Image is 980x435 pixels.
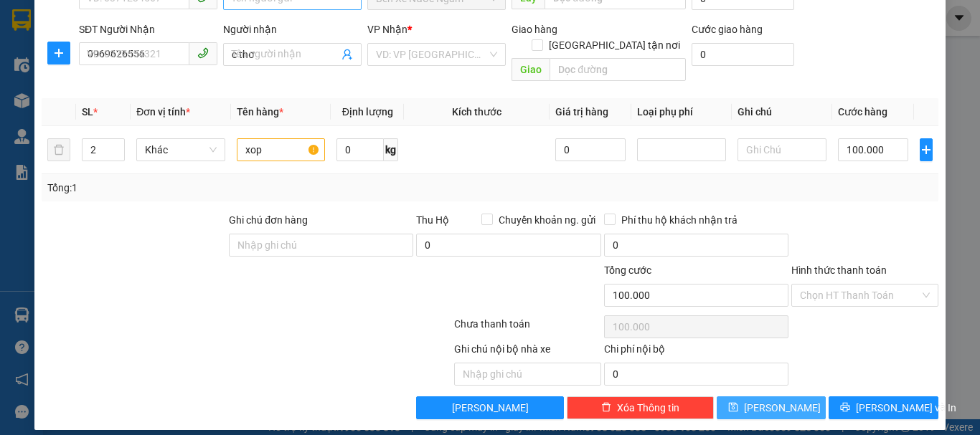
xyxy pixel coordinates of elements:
[840,402,850,414] span: printer
[367,24,407,35] span: VP Nhận
[920,138,933,161] button: plus
[453,316,603,341] div: Chưa thanh toán
[145,139,217,161] span: Khác
[454,363,601,386] input: Nhập ghi chú
[454,341,601,363] div: Ghi chú nội bộ nhà xe
[108,139,124,150] span: Increase Value
[229,234,413,257] input: Ghi chú đơn hàng
[424,21,435,32] span: check-circle
[920,144,932,156] span: plus
[567,396,714,419] button: deleteXóa Thông tin
[692,24,763,35] label: Cước giao hàng
[47,180,380,196] div: Tổng: 1
[197,47,209,59] span: phone
[617,400,679,416] span: Xóa Thông tin
[223,21,362,37] div: Người nhận
[136,106,190,118] span: Đơn vị tính
[341,49,353,60] span: user-add
[416,396,563,419] button: [PERSON_NAME]
[48,47,70,59] span: plus
[550,58,686,81] input: Dọc đường
[493,212,601,228] span: Chuyển khoản ng. gửi
[113,151,121,160] span: down
[829,396,938,419] button: printer[PERSON_NAME] và In
[555,106,608,118] span: Giá trị hàng
[441,21,556,32] span: Tạo đơn hàng thành công
[237,138,326,161] input: VD: Bàn, Ghế
[512,58,550,81] span: Giao
[47,42,70,64] button: plus
[604,264,651,276] span: Tổng cước
[47,138,70,161] button: delete
[631,98,732,126] th: Loại phụ phí
[79,21,217,37] div: SĐT Người Nhận
[452,106,501,118] span: Kích thước
[416,214,449,226] span: Thu Hộ
[838,106,887,118] span: Cước hàng
[601,402,611,414] span: delete
[113,141,121,150] span: up
[616,212,743,228] span: Phí thu hộ khách nhận trả
[692,43,794,66] input: Cước giao hàng
[604,341,788,363] div: Chi phí nội bộ
[717,396,826,419] button: save[PERSON_NAME]
[744,400,821,416] span: [PERSON_NAME]
[732,98,832,126] th: Ghi chú
[452,400,529,416] span: [PERSON_NAME]
[82,106,93,118] span: SL
[342,106,393,118] span: Định lượng
[229,214,308,226] label: Ghi chú đơn hàng
[543,37,686,53] span: [GEOGRAPHIC_DATA] tận nơi
[555,138,626,161] input: 0
[791,264,887,276] label: Hình thức thanh toán
[237,106,283,118] span: Tên hàng
[384,138,398,161] span: kg
[738,138,826,161] input: Ghi Chú
[728,402,738,414] span: save
[856,400,956,416] span: [PERSON_NAME] và In
[108,150,124,161] span: Decrease Value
